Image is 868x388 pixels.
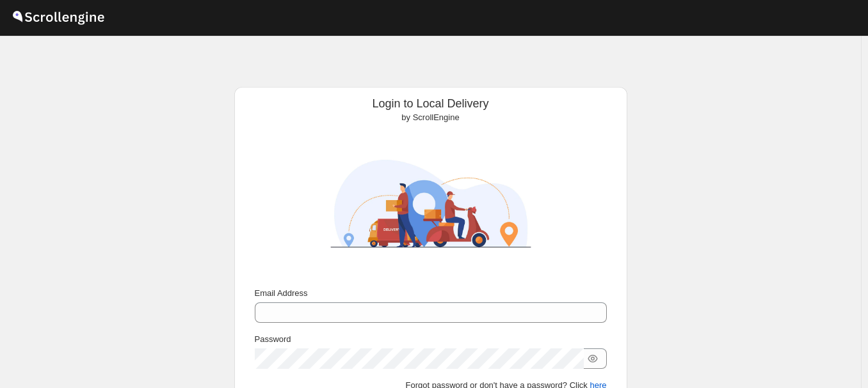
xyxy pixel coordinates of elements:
[401,113,459,122] span: by ScrollEngine
[255,288,308,298] span: Email Address
[319,129,543,278] img: ScrollEngine
[245,97,617,124] div: Login to Local Delivery
[255,334,291,344] span: Password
